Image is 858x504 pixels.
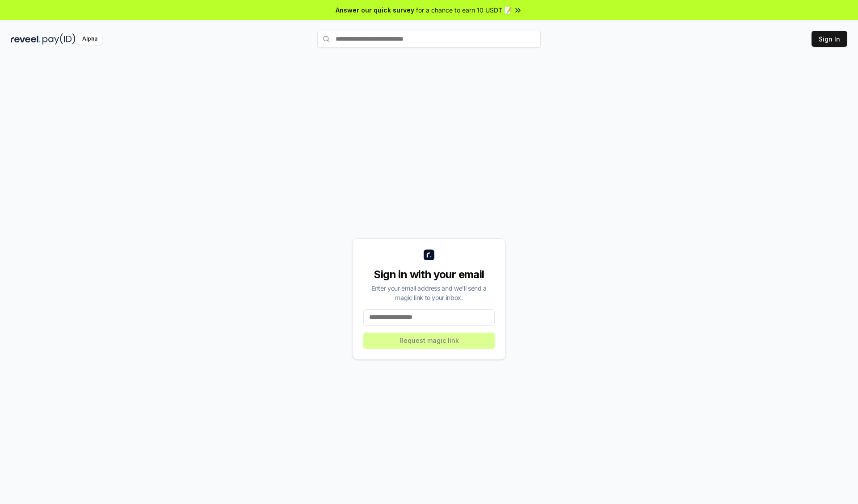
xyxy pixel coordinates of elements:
span: for a chance to earn 10 USDT 📝 [416,5,512,15]
div: Alpha [77,33,102,45]
button: Sign In [812,31,847,47]
img: pay_id [42,33,76,45]
div: Enter your email address and we’ll send a magic link to your inbox. [363,283,495,302]
div: Sign in with your email [363,267,495,282]
span: Answer our quick survey [336,5,414,15]
img: reveel_dark [11,33,41,45]
img: logo_small [424,250,434,260]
